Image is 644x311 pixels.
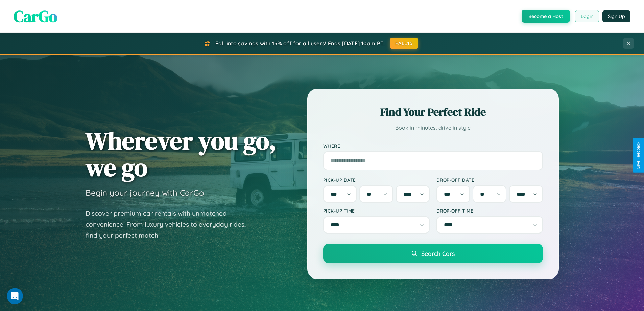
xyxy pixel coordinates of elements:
button: Become a Host [522,10,570,23]
button: FALL15 [390,38,418,49]
span: Search Cars [421,250,455,257]
button: Search Cars [323,244,543,263]
iframe: Intercom live chat [7,288,23,304]
h3: Begin your journey with CarGo [86,187,204,198]
h2: Find Your Perfect Ride [323,105,543,119]
p: Discover premium car rentals with unmatched convenience. From luxury vehicles to everyday rides, ... [86,208,255,241]
span: CarGo [14,5,57,27]
label: Pick-up Time [323,208,430,214]
span: Fall into savings with 15% off for all users! Ends [DATE] 10am PT. [215,40,385,47]
label: Where [323,143,543,149]
label: Drop-off Date [436,177,543,183]
button: Login [575,10,599,22]
button: Sign Up [602,10,630,22]
label: Pick-up Date [323,177,430,183]
p: Book in minutes, drive in style [323,123,543,133]
label: Drop-off Time [436,208,543,214]
h1: Wherever you go, we go [86,127,276,181]
div: Give Feedback [636,142,641,169]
